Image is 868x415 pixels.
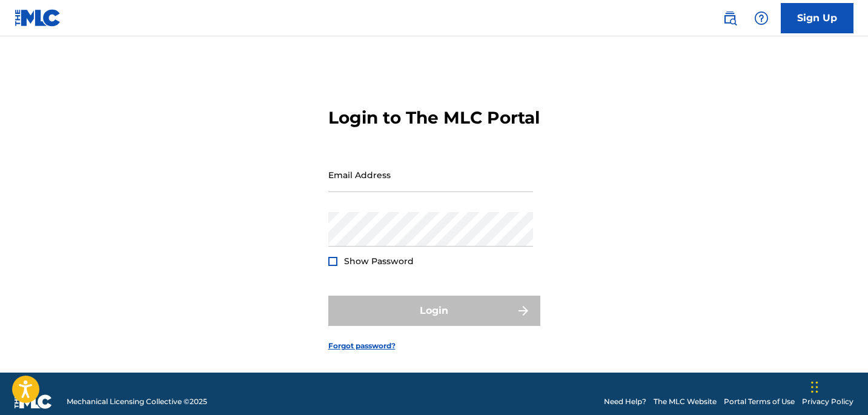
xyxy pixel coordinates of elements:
img: MLC Logo [15,9,61,27]
a: Forgot password? [328,340,396,351]
a: Portal Terms of Use [724,396,795,407]
div: Help [749,6,774,30]
h3: Login to The MLC Portal [328,107,540,128]
a: Sign Up [781,3,853,33]
a: Privacy Policy [802,396,853,407]
iframe: Chat Widget [807,357,868,415]
a: Need Help? [604,396,646,407]
img: help [754,11,769,25]
span: Show Password [344,256,414,267]
span: Mechanical Licensing Collective © 2025 [67,396,207,407]
a: The MLC Website [654,396,717,407]
img: search [723,11,737,25]
img: logo [15,394,52,409]
div: Drag [811,369,818,405]
a: Public Search [718,6,742,30]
